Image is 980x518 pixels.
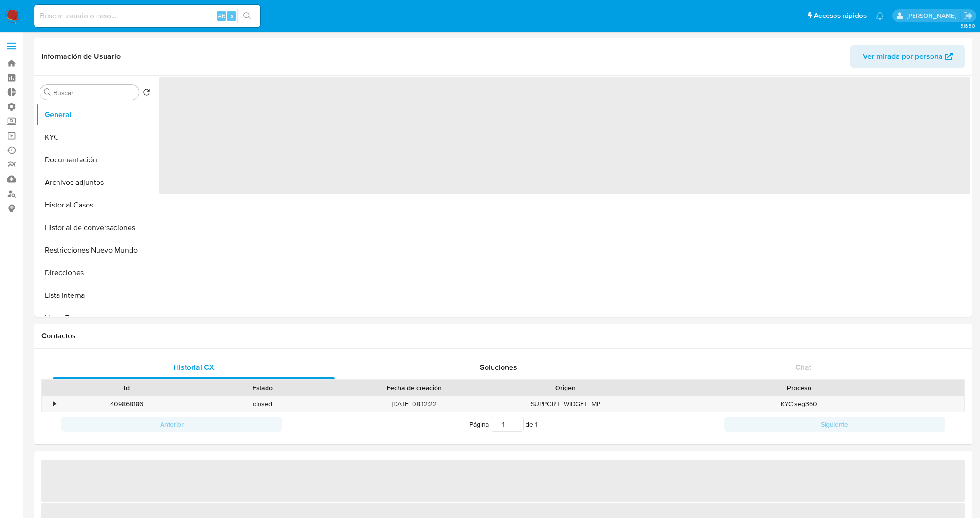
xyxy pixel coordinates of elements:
[159,77,970,194] span: ‌
[504,383,627,392] div: Origen
[194,396,331,412] div: closed
[470,417,537,432] span: Página de
[863,45,943,68] span: Ver mirada por persona
[36,216,154,239] button: Historial de conversaciones
[53,399,56,408] div: •
[36,307,154,329] button: Listas Externas
[237,9,257,23] button: search-icon
[36,104,154,126] button: General
[36,171,154,194] button: Archivos adjuntos
[480,362,517,373] span: Soluciones
[201,383,324,392] div: Estado
[61,417,282,432] button: Anterior
[633,396,964,412] div: KYC seg360
[331,396,497,412] div: [DATE] 08:12:22
[535,420,537,429] span: 1
[36,284,154,307] button: Lista Interna
[907,11,960,20] p: leandro.caroprese@mercadolibre.com
[814,11,867,21] span: Accesos rápidos
[36,126,154,149] button: KYC
[337,383,491,392] div: Fecha de creación
[963,11,973,21] a: Salir
[850,45,965,68] button: Ver mirada por persona
[36,262,154,284] button: Direcciones
[640,383,958,392] div: Proceso
[53,88,135,97] input: Buscar
[36,239,154,262] button: Restricciones Nuevo Mundo
[173,362,214,373] span: Historial CX
[65,383,188,392] div: Id
[58,396,194,412] div: 409868186
[230,11,233,20] span: s
[36,194,154,216] button: Historial Casos
[143,88,150,99] button: Volver al orden por defecto
[41,52,121,61] h1: Información de Usuario
[34,10,260,22] input: Buscar usuario o caso...
[497,396,633,412] div: SUPPORT_WIDGET_MP
[41,331,965,341] h1: Contactos
[724,417,945,432] button: Siguiente
[36,149,154,171] button: Documentación
[795,362,811,373] span: Chat
[41,460,965,502] span: ‌
[218,11,225,20] span: Alt
[44,88,51,96] button: Buscar
[876,12,884,20] a: Notificaciones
